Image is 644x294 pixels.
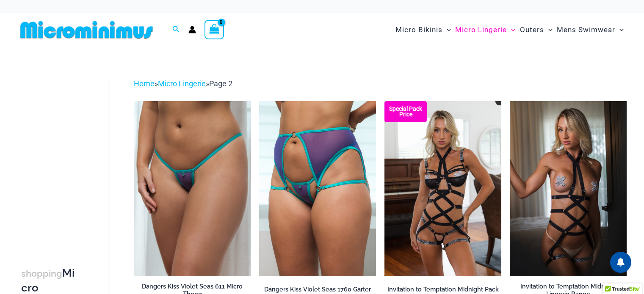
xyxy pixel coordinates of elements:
[188,26,196,33] a: Account icon link
[453,17,517,43] a: Micro LingerieMenu ToggleMenu Toggle
[21,71,97,240] iframe: TrustedSite Certified
[510,101,627,276] img: Invitation to Temptation Midnight 1954 Bodysuit 11
[259,286,376,294] h2: Dangers Kiss Violet Seas 1760 Garter
[205,20,224,39] a: View Shopping Cart, empty
[172,25,180,35] a: Search icon link
[518,17,555,43] a: OutersMenu ToggleMenu Toggle
[17,20,156,39] img: MM SHOP LOGO FLAT
[259,101,376,276] a: Dangers Kiss Violet Seas 1060 Bra 611 Micro 1760 Garter 04Dangers Kiss Violet Seas 1060 Bra 611 M...
[21,268,62,279] span: shopping
[134,101,251,276] a: Dangers Kiss Violet Seas 611 Micro 01Dangers Kiss Violet Seas 1060 Bra 611 Micro 05Dangers Kiss V...
[510,101,627,276] a: Invitation to Temptation Midnight 1954 Bodysuit 11Invitation to Temptation Midnight 1954 Bodysuit...
[520,19,544,41] span: Outers
[158,79,206,88] a: Micro Lingerie
[557,19,615,41] span: Mens Swimwear
[544,19,553,41] span: Menu Toggle
[395,19,442,41] span: Micro Bikinis
[384,101,501,276] a: Invitation to Temptation Midnight 1037 Bra 6037 Thong 1954 Bodysuit 02 Invitation to Temptation M...
[455,19,507,41] span: Micro Lingerie
[442,19,451,41] span: Menu Toggle
[259,101,376,276] img: Dangers Kiss Violet Seas 1060 Bra 611 Micro 1760 Garter 04
[507,19,515,41] span: Menu Toggle
[393,17,453,43] a: Micro BikinisMenu ToggleMenu Toggle
[555,17,626,43] a: Mens SwimwearMenu ToggleMenu Toggle
[384,286,501,294] h2: Invitation to Temptation Midnight Pack
[384,106,427,117] b: Special Pack Price
[134,79,232,88] span: » »
[615,19,624,41] span: Menu Toggle
[134,79,155,88] a: Home
[209,79,232,88] span: Page 2
[134,101,251,276] img: Dangers Kiss Violet Seas 611 Micro 01
[392,16,627,44] nav: Site Navigation
[384,101,501,276] img: Invitation to Temptation Midnight 1037 Bra 6037 Thong 1954 Bodysuit 02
